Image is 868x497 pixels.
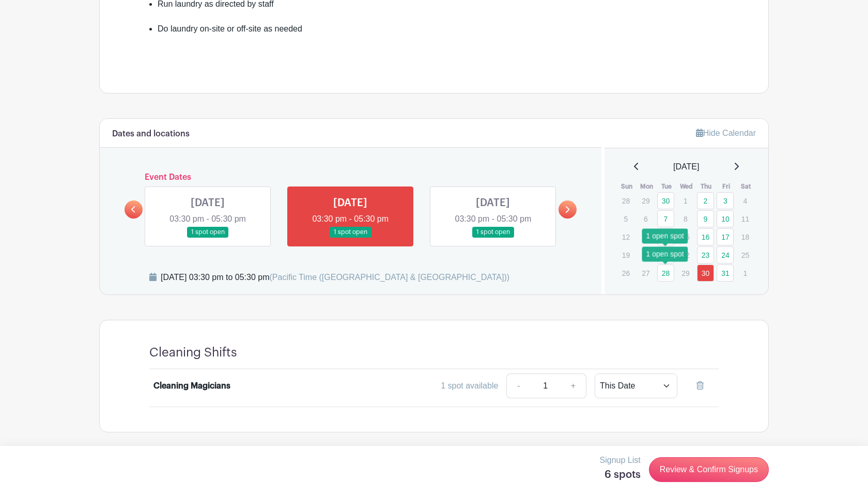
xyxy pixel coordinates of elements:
[637,211,654,227] p: 6
[153,380,230,392] div: Cleaning Magicians
[673,161,699,173] span: [DATE]
[642,246,688,261] div: 1 open spot
[637,181,657,192] th: Mon
[617,265,634,281] p: 26
[637,229,654,245] p: 13
[737,193,754,209] p: 4
[617,229,634,245] p: 12
[697,210,714,227] a: 9
[649,457,769,482] a: Review & Confirm Signups
[677,211,694,227] p: 8
[269,273,509,282] span: (Pacific Time ([GEOGRAPHIC_DATA] & [GEOGRAPHIC_DATA]))
[149,345,237,360] h4: Cleaning Shifts
[717,228,734,245] a: 17
[737,247,754,263] p: 25
[717,192,734,209] a: 3
[697,246,714,263] a: 23
[677,193,694,209] p: 1
[617,247,634,263] p: 19
[637,193,654,209] p: 29
[736,181,756,192] th: Sat
[717,265,734,282] a: 31
[697,228,714,245] a: 16
[737,211,754,227] p: 11
[676,181,696,192] th: Wed
[112,129,190,139] h6: Dates and locations
[506,374,530,398] a: -
[696,181,717,192] th: Thu
[677,265,694,281] p: 29
[657,192,674,209] a: 30
[617,211,634,227] p: 5
[657,181,677,192] th: Tue
[657,210,674,227] a: 7
[143,173,559,182] h6: Event Dates
[600,469,641,481] h5: 6 spots
[637,265,654,281] p: 27
[697,192,714,209] a: 2
[642,228,688,243] div: 1 open spot
[441,380,498,392] div: 1 spot available
[161,271,509,284] div: [DATE] 03:30 pm to 05:30 pm
[696,129,756,137] a: Hide Calendar
[717,246,734,263] a: 24
[600,454,641,467] p: Signup List
[561,374,586,398] a: +
[737,265,754,281] p: 1
[716,181,736,192] th: Fri
[737,229,754,245] p: 18
[158,23,719,48] li: Do laundry on-site or off-site as needed
[617,181,637,192] th: Sun
[617,193,634,209] p: 28
[657,265,674,282] a: 28
[637,247,654,263] p: 20
[717,210,734,227] a: 10
[697,265,714,282] a: 30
